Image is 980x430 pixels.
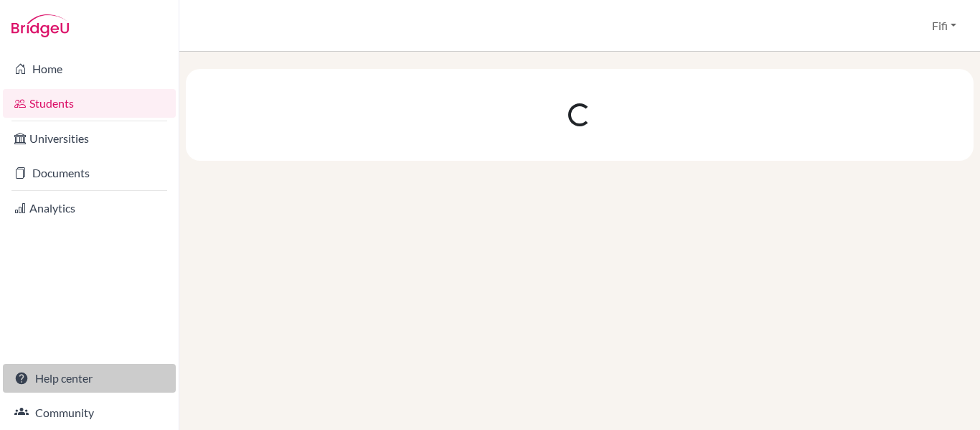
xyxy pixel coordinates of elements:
a: Community [3,398,176,427]
a: Students [3,89,176,118]
a: Help center [3,364,176,393]
a: Universities [3,124,176,153]
img: Bridge-U [11,14,69,37]
a: Documents [3,159,176,187]
button: Fifi [925,12,963,39]
a: Home [3,55,176,83]
a: Analytics [3,194,176,223]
